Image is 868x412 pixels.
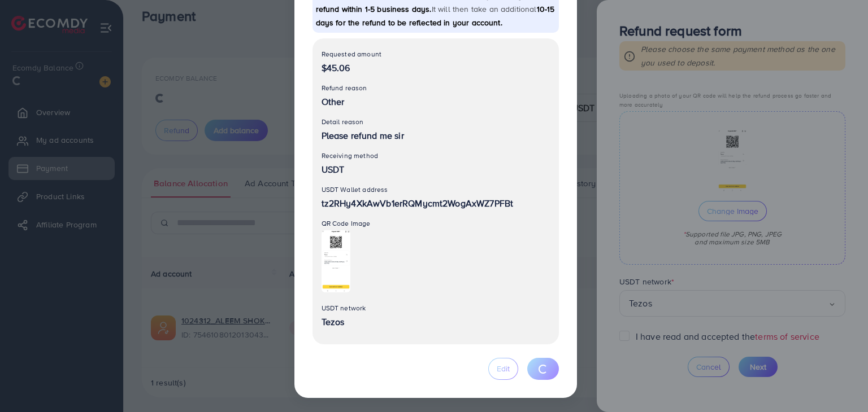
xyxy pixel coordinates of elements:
[322,47,550,61] p: Requested amount
[322,61,550,74] p: $45.06
[322,81,550,95] p: Refund reason
[322,217,550,230] p: QR Code Image
[488,358,518,380] button: Edit
[322,163,550,176] p: USDT
[322,149,550,163] p: Receiving method
[322,183,550,196] p: USDT Wallet address
[497,363,510,374] span: Edit
[322,129,550,142] p: Please refund me sir
[322,230,350,292] img: Preview Image
[322,301,550,315] p: USDT network
[316,3,555,28] span: 10-15 days for the refund to be reflected in your account.
[322,95,550,108] p: Other
[621,48,860,404] iframe: Chat
[322,196,550,210] p: tz2RHy4XkAwVb1erRQMycmt2WogAxWZ7PFBt
[322,115,550,129] p: Detail reason
[322,315,550,328] p: Tezos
